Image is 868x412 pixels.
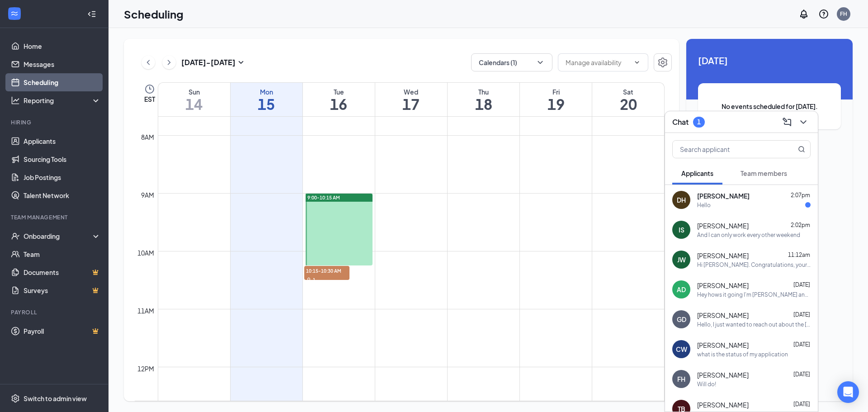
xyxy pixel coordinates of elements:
input: Manage availability [566,57,630,67]
div: Tue [303,87,375,96]
span: [DATE] [793,401,810,407]
span: 11:12am [788,251,810,258]
svg: Settings [11,394,20,403]
svg: Clock [144,84,155,95]
div: Switch to admin view [24,394,87,403]
div: Onboarding [24,232,93,241]
a: Home [24,37,101,55]
div: 8am [139,132,156,142]
div: Hello [697,201,711,209]
span: [DATE] [698,53,841,67]
span: [PERSON_NAME] [697,281,749,290]
div: JW [677,255,686,264]
a: September 15, 2025 [231,83,302,116]
div: Open Intercom Messenger [837,381,859,403]
h1: 14 [158,96,230,112]
a: September 17, 2025 [375,83,447,116]
a: Team [24,245,101,263]
a: Messages [24,55,101,73]
button: ComposeMessage [780,115,794,129]
svg: UserCheck [11,232,20,241]
span: [PERSON_NAME] [697,370,749,379]
a: Job Postings [24,168,101,186]
div: Wed [375,87,447,96]
div: GD [677,315,686,324]
svg: ChevronDown [536,58,545,67]
span: [PERSON_NAME] [697,251,749,260]
h1: 20 [592,96,664,112]
div: CW [676,345,687,354]
button: ChevronRight [162,56,176,69]
a: Applicants [24,132,101,150]
svg: ChevronDown [798,117,809,128]
svg: ComposeMessage [782,117,793,128]
div: what is the status of my application [697,350,788,358]
a: Settings [654,53,672,71]
svg: ChevronDown [633,59,641,66]
div: Payroll [11,308,99,316]
span: [DATE] [793,341,810,348]
svg: User [306,277,311,283]
div: 12pm [136,364,156,374]
span: 10:15-10:30 AM [304,266,349,275]
svg: Collapse [87,9,96,19]
a: September 19, 2025 [520,83,592,116]
h1: 15 [231,96,302,112]
h1: 17 [375,96,447,112]
svg: ChevronLeft [144,57,153,68]
span: No events scheduled for [DATE]. [716,101,823,111]
span: 2:02pm [791,222,810,228]
h3: Chat [672,117,689,127]
a: September 16, 2025 [303,83,375,116]
div: AD [677,285,686,294]
div: Will do! [697,380,716,388]
h1: 16 [303,96,375,112]
a: Talent Network [24,186,101,204]
svg: QuestionInfo [818,9,829,19]
svg: MagnifyingGlass [798,146,805,153]
span: [DATE] [793,311,810,318]
svg: ChevronRight [165,57,174,68]
div: Sat [592,87,664,96]
span: [PERSON_NAME] [697,311,749,320]
div: And I can only work every other weekend [697,231,800,239]
span: 9:00-10:15 AM [307,194,340,201]
h3: [DATE] - [DATE] [181,57,236,67]
a: September 20, 2025 [592,83,664,116]
div: 9am [139,190,156,200]
svg: WorkstreamLogo [10,9,19,18]
a: September 18, 2025 [448,83,519,116]
span: [DATE] [793,371,810,378]
svg: Notifications [798,9,809,19]
div: Fri [520,87,592,96]
div: Mon [231,87,302,96]
button: Calendars (1)ChevronDown [471,53,552,71]
svg: Settings [657,57,668,68]
span: [DATE] [793,281,810,288]
div: IS [679,225,684,234]
div: Hiring [11,118,99,126]
div: Sun [158,87,230,96]
div: Team Management [11,213,99,221]
div: Hi [PERSON_NAME]. Congratulations, your meeting with [PERSON_NAME] for Assistant Manager at [PERS... [697,261,811,269]
span: [PERSON_NAME] [697,400,749,409]
button: ChevronLeft [142,56,155,69]
span: [PERSON_NAME] [697,341,749,350]
div: 11am [136,306,156,316]
div: Hello, I just wanted to reach out about the [PERSON_NAME] position. I was wondering if it's still... [697,321,811,328]
div: FH [677,374,685,384]
h1: 19 [520,96,592,112]
span: Applicants [681,169,713,177]
a: PayrollCrown [24,322,101,340]
a: Sourcing Tools [24,150,101,168]
div: 10am [136,248,156,258]
h1: 18 [448,96,519,112]
svg: Analysis [11,96,20,105]
div: DH [677,195,686,204]
div: Reporting [24,96,101,105]
a: DocumentsCrown [24,263,101,281]
span: [PERSON_NAME] [697,191,750,200]
button: ChevronDown [796,115,811,129]
div: 1 [697,118,701,126]
a: Scheduling [24,73,101,91]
